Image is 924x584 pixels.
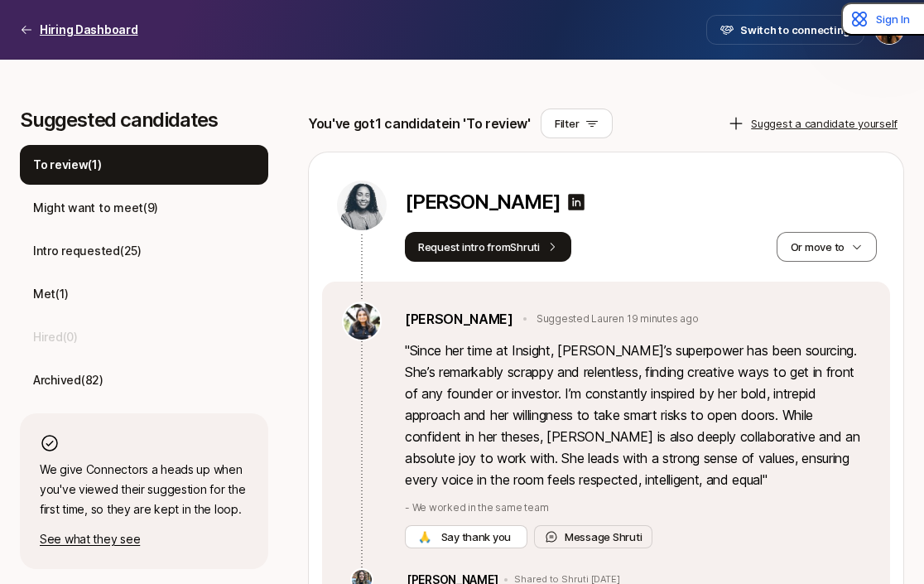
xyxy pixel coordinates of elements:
p: [PERSON_NAME] [405,191,560,214]
p: " Since her time at Insight, [PERSON_NAME]’s superpower has been sourcing. She’s remarkably scrap... [405,340,870,490]
button: Switch to connecting [706,15,864,45]
p: Hired ( 0 ) [33,327,78,347]
p: Suggested Lauren 19 minutes ago [537,311,699,326]
button: Message Shruti [534,525,652,548]
button: Or move to [777,232,877,262]
p: Intro requested ( 25 ) [33,241,142,261]
span: 🙏 [418,528,431,545]
p: Archived ( 82 ) [33,370,103,390]
p: To review ( 1 ) [33,155,102,175]
button: 🙏 Say thank you [405,525,527,548]
span: Switch to connecting [740,22,850,38]
button: Request intro fromShruti [405,232,571,262]
img: 42f8e323_7192_4d2a_ac70_0cc570c7fd60.jpg [337,181,387,230]
p: See what they see [40,529,248,549]
p: Hiring Dashboard [40,20,138,40]
p: - We worked in the same team [405,500,870,515]
p: Might want to meet ( 9 ) [33,198,158,218]
p: You've got 1 candidate in 'To review' [308,113,531,134]
a: [PERSON_NAME] [405,308,513,330]
p: Suggest a candidate yourself [751,115,898,132]
p: We give Connectors a heads up when you've viewed their suggestion for the first time, so they are... [40,460,248,519]
img: a571e4c1_88d9_472f_a9a2_6ecd9b3e5cf6.jpg [344,303,380,340]
p: Met ( 1 ) [33,284,68,304]
p: Suggested candidates [20,109,268,132]
button: Filter [541,109,613,138]
span: Say thank you [438,528,514,545]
